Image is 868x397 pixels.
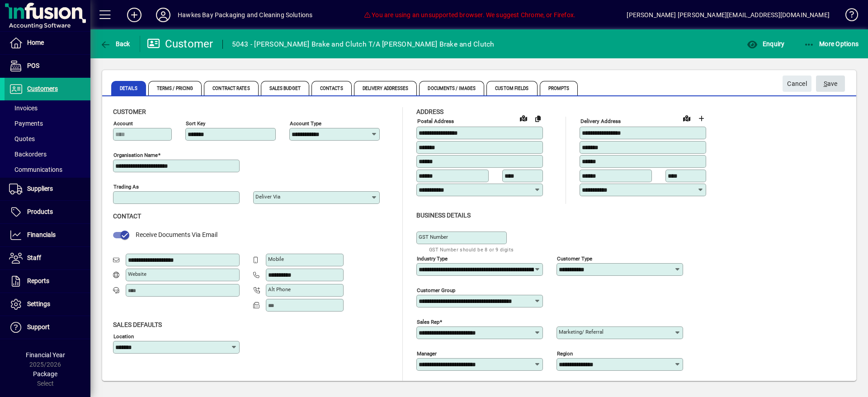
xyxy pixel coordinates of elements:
[745,36,787,52] button: Enquiry
[429,244,514,255] mat-hint: GST Number should be 8 or 9 digits
[416,108,443,115] span: Address
[120,7,149,23] button: Add
[747,40,784,47] span: Enquiry
[557,255,592,261] mat-label: Customer type
[113,321,162,328] span: Sales defaults
[232,37,495,52] div: 5043 - [PERSON_NAME] Brake and Clutch T/A [PERSON_NAME] Brake and Clutch
[255,194,280,200] mat-label: Deliver via
[113,213,141,220] span: Contact
[816,76,845,92] button: Save
[27,277,49,284] span: Reports
[531,111,545,126] button: Copy to Delivery address
[557,350,573,356] mat-label: Region
[824,76,838,91] span: ave
[268,256,284,262] mat-label: Mobile
[5,100,90,116] a: Invoices
[27,231,56,238] span: Financials
[540,81,578,95] span: Prompts
[9,135,35,142] span: Quotes
[98,36,132,52] button: Back
[90,36,140,52] app-page-header-button: Back
[5,178,90,200] a: Suppliers
[27,208,53,215] span: Products
[419,81,484,95] span: Documents / Images
[9,151,47,158] span: Backorders
[33,370,57,378] span: Package
[113,152,158,158] mat-label: Organisation name
[149,7,178,23] button: Profile
[5,247,90,269] a: Staff
[417,318,439,325] mat-label: Sales rep
[5,55,90,77] a: POS
[5,270,90,293] a: Reports
[5,293,90,316] a: Settings
[128,271,146,277] mat-label: Website
[559,329,604,335] mat-label: Marketing/ Referral
[27,254,41,261] span: Staff
[27,39,44,46] span: Home
[136,231,217,238] span: Receive Documents Via Email
[5,162,90,177] a: Communications
[9,120,43,127] span: Payments
[111,81,146,95] span: Details
[417,255,448,261] mat-label: Industry type
[100,40,130,47] span: Back
[113,333,134,339] mat-label: Location
[5,131,90,147] a: Quotes
[148,81,202,95] span: Terms / Pricing
[824,80,827,87] span: S
[178,8,313,22] div: Hawkes Bay Packaging and Cleaning Solutions
[204,81,258,95] span: Contract Rates
[804,40,859,47] span: More Options
[516,111,531,125] a: View on map
[783,76,811,92] button: Cancel
[26,351,65,359] span: Financial Year
[147,37,213,51] div: Customer
[694,111,708,126] button: Choose address
[27,185,53,192] span: Suppliers
[5,201,90,223] a: Products
[9,104,38,112] span: Invoices
[417,287,455,293] mat-label: Customer group
[268,286,291,293] mat-label: Alt Phone
[290,120,321,127] mat-label: Account Type
[5,116,90,131] a: Payments
[27,300,50,307] span: Settings
[802,36,861,52] button: More Options
[311,81,352,95] span: Contacts
[486,81,537,95] span: Custom Fields
[417,350,437,356] mat-label: Manager
[5,224,90,246] a: Financials
[9,166,62,173] span: Communications
[261,81,309,95] span: Sales Budget
[113,184,139,190] mat-label: Trading as
[419,234,448,240] mat-label: GST Number
[787,76,807,91] span: Cancel
[354,81,417,95] span: Delivery Addresses
[113,120,133,127] mat-label: Account
[27,323,50,331] span: Support
[27,62,39,69] span: POS
[364,11,576,19] span: You are using an unsupported browser. We suggest Chrome, or Firefox.
[416,212,471,219] span: Business details
[27,85,58,92] span: Customers
[5,32,90,54] a: Home
[839,2,857,31] a: Knowledge Base
[627,8,830,22] div: [PERSON_NAME] [PERSON_NAME][EMAIL_ADDRESS][DOMAIN_NAME]
[186,120,205,127] mat-label: Sort key
[113,108,146,115] span: Customer
[5,147,90,162] a: Backorders
[679,111,694,125] a: View on map
[5,316,90,339] a: Support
